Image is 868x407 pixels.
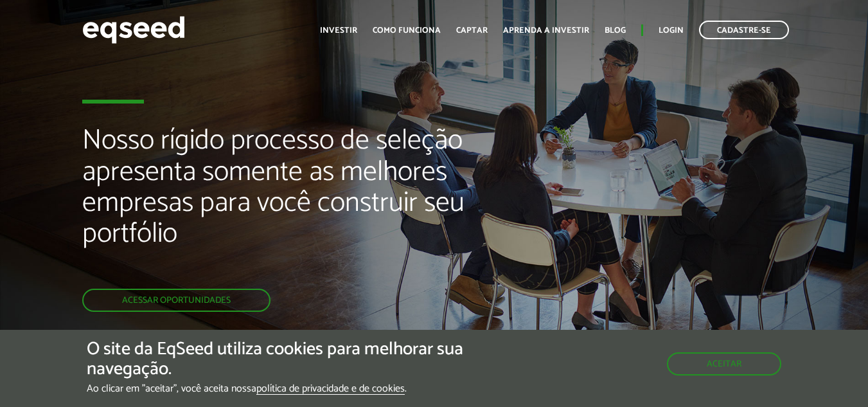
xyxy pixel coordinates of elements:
[659,26,684,35] a: Login
[87,339,503,379] h5: O site da EqSeed utiliza cookies para melhorar sua navegação.
[82,125,497,289] h2: Nosso rígido processo de seleção apresenta somente as melhores empresas para você construir seu p...
[667,352,781,375] button: Aceitar
[456,26,488,35] a: Captar
[373,26,441,35] a: Como funciona
[82,289,270,312] a: Acessar oportunidades
[605,26,626,35] a: Blog
[503,26,589,35] a: Aprenda a investir
[699,21,789,39] a: Cadastre-se
[87,383,503,395] p: Ao clicar em "aceitar", você aceita nossa .
[320,26,357,35] a: Investir
[82,13,185,47] img: EqSeed
[256,384,405,395] a: política de privacidade e de cookies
